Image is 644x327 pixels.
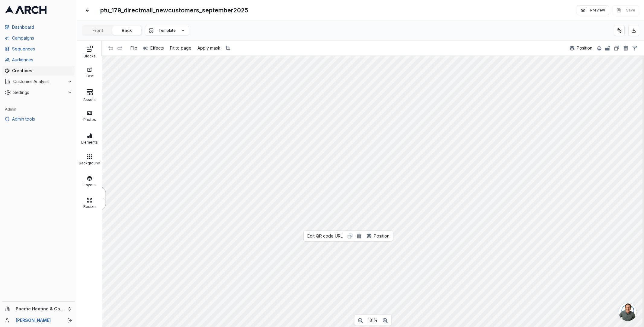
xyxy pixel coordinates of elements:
[365,316,381,325] button: 131%
[79,203,100,209] div: Resize
[2,66,75,76] a: Creatives
[577,45,592,51] span: Position
[567,44,595,53] button: Position
[13,89,65,96] span: Settings
[2,77,75,86] button: Customer Analysis
[103,195,104,202] div: <
[170,45,191,51] span: Fit to page
[194,44,223,53] button: Apply mask
[2,22,75,32] a: Dashboard
[12,57,72,63] span: Audiences
[79,52,100,58] div: Blocks
[13,79,65,85] span: Customer Analysis
[364,231,392,241] button: Position
[66,316,74,325] button: Log out
[374,233,389,239] span: Position
[145,26,189,35] button: Template
[2,44,75,54] a: Sequences
[2,88,75,97] button: Settings
[79,72,100,78] div: Text
[16,317,61,323] a: [PERSON_NAME]
[12,46,72,52] span: Sequences
[12,24,72,30] span: Dashboard
[12,116,72,122] span: Admin tools
[368,318,378,323] span: 131%
[307,233,343,239] span: Edit QR code URL
[2,33,75,43] a: Campaigns
[150,45,164,51] span: Effects
[140,44,167,53] button: Effects
[79,138,100,144] div: Elements
[577,5,609,15] button: Preview
[130,45,137,51] span: Flip
[79,159,100,165] div: Background
[79,181,100,187] div: Layers
[98,5,251,16] span: ptu_179_directmail_newcustomers_september2025
[619,303,637,321] div: Open chat
[112,26,141,35] button: Back
[16,306,65,312] span: Pacific Heating & Cooling
[79,96,100,102] div: Assets
[304,231,346,241] button: Edit QR code URL
[127,44,140,53] button: Flip
[12,35,72,41] span: Campaigns
[159,28,176,33] span: Template
[2,304,75,314] button: Pacific Heating & Cooling
[197,45,220,51] span: Apply mask
[79,116,100,122] div: Photos
[2,114,75,124] a: Admin tools
[2,105,75,114] div: Admin
[2,55,75,65] a: Audiences
[83,26,112,35] button: Front
[12,68,72,74] span: Creatives
[167,44,194,53] button: Fit to page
